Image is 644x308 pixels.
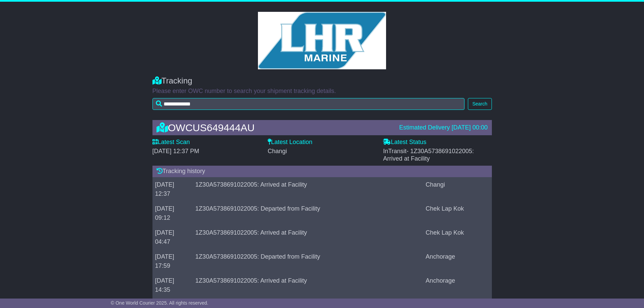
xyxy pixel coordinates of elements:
label: Latest Status [383,139,426,146]
td: Chek Lap Kok [423,225,492,249]
td: Changi [423,177,492,201]
td: 1Z30A5738691022005: Departed from Facility [193,201,423,225]
img: GetCustomerLogo [258,12,386,69]
button: Search [468,98,492,110]
div: OWCUS649444AU [153,122,396,133]
span: © One World Courier 2025. All rights reserved. [111,300,209,306]
label: Latest Scan [152,139,190,146]
td: 1Z30A5738691022005: Arrived at Facility [193,177,423,201]
td: 1Z30A5738691022005: Arrived at Facility [193,225,423,249]
span: - 1Z30A5738691022005: Arrived at Facility [383,148,474,162]
td: 1Z30A5738691022005: Arrived at Facility [193,273,423,297]
span: InTransit [383,148,474,162]
div: Estimated Delivery [DATE] 00:00 [399,124,488,132]
span: Changi [268,148,287,155]
td: Anchorage [423,249,492,273]
span: [DATE] 12:37 PM [152,148,199,155]
td: Chek Lap Kok [423,201,492,225]
td: [DATE] 09:12 [152,201,193,225]
p: Please enter OWC number to search your shipment tracking details. [152,88,492,95]
td: 1Z30A5738691022005: Departed from Facility [193,249,423,273]
td: [DATE] 04:47 [152,225,193,249]
td: [DATE] 14:35 [152,273,193,297]
td: [DATE] 12:37 [152,177,193,201]
label: Latest Location [268,139,312,146]
div: Tracking [152,76,492,86]
td: Anchorage [423,273,492,297]
td: [DATE] 17:59 [152,249,193,273]
div: Tracking history [152,166,492,177]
